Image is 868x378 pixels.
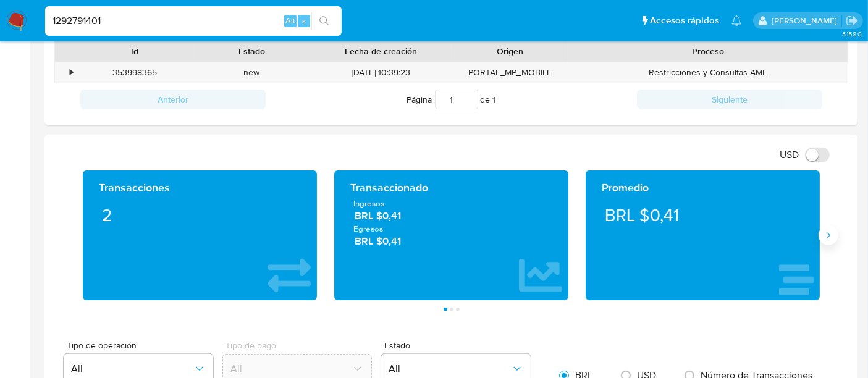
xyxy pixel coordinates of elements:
input: Buscar usuario o caso... [45,13,342,29]
div: PORTAL_MP_MOBILE [452,62,568,83]
span: 1 [493,93,496,106]
p: zoe.breuer@mercadolibre.com [772,15,841,27]
span: 3.158.0 [842,29,862,39]
div: Id [85,45,185,57]
div: new [193,62,310,83]
div: [DATE] 10:39:23 [310,62,452,83]
button: Siguiente [637,90,822,109]
span: Alt [285,15,295,27]
span: Accesos rápidos [650,14,719,27]
div: Origen [460,45,560,57]
button: Anterior [80,90,266,109]
button: search-icon [311,12,337,30]
div: Fecha de creación [319,45,443,57]
span: s [302,15,306,27]
div: Estado [202,45,301,57]
div: • [70,67,73,78]
span: Página de [407,90,496,109]
div: Restricciones y Consultas AML [568,62,848,83]
div: Proceso [577,45,839,57]
a: Notificaciones [731,15,742,26]
a: Salir [846,14,859,27]
div: 353998365 [77,62,193,83]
